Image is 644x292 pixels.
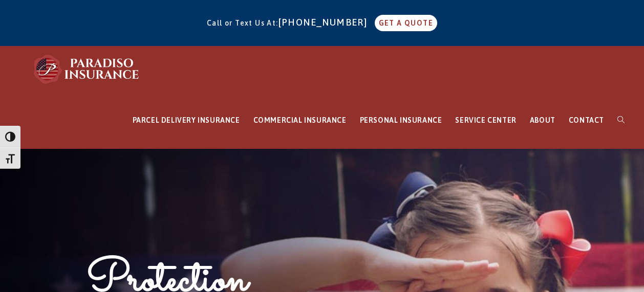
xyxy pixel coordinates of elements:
[375,15,437,31] a: GET A QUOTE
[448,92,523,149] a: SERVICE CENTER
[455,116,516,124] span: SERVICE CENTER
[278,17,373,28] a: [PHONE_NUMBER]
[247,92,353,149] a: COMMERCIAL INSURANCE
[523,92,562,149] a: ABOUT
[253,116,347,124] span: COMMERCIAL INSURANCE
[207,19,278,27] span: Call or Text Us At:
[126,92,247,149] a: PARCEL DELIVERY INSURANCE
[133,116,240,124] span: PARCEL DELIVERY INSURANCE
[360,116,442,124] span: PERSONAL INSURANCE
[353,92,449,149] a: PERSONAL INSURANCE
[31,54,143,84] img: Paradiso Insurance
[562,92,611,149] a: CONTACT
[530,116,555,124] span: ABOUT
[569,116,604,124] span: CONTACT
